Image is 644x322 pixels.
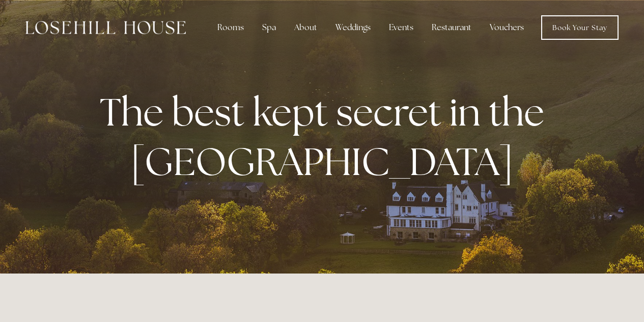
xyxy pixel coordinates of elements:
[100,87,552,187] strong: The best kept secret in the [GEOGRAPHIC_DATA]
[286,17,325,38] div: About
[254,17,284,38] div: Spa
[541,15,619,40] a: Book Your Stay
[424,17,480,38] div: Restaurant
[25,21,186,34] img: Losehill House
[482,17,532,38] a: Vouchers
[209,17,252,38] div: Rooms
[381,17,422,38] div: Events
[327,17,379,38] div: Weddings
